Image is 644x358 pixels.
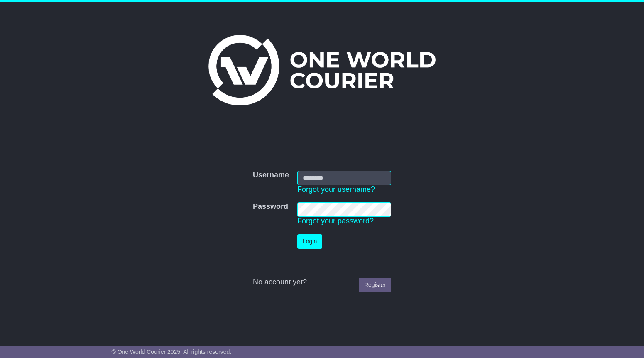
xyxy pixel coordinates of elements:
[253,202,288,211] label: Password
[112,348,232,355] span: © One World Courier 2025. All rights reserved.
[297,217,374,225] a: Forgot your password?
[297,185,375,194] a: Forgot your username?
[253,171,289,180] label: Username
[297,234,322,249] button: Login
[359,278,391,292] a: Register
[208,35,435,105] img: One World
[253,278,391,287] div: No account yet?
